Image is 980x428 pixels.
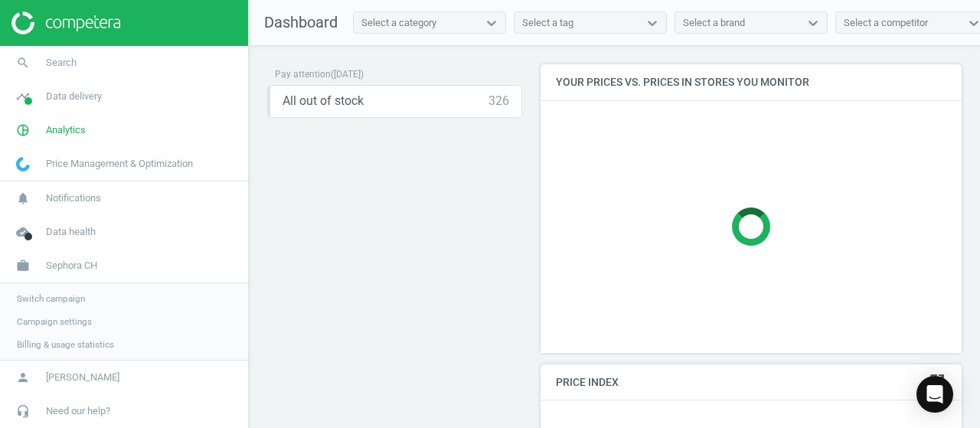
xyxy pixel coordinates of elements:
[488,93,509,109] div: 326
[46,225,96,239] span: Data health
[8,48,38,77] i: search
[8,116,38,145] i: pie_chart_outlined
[46,123,86,137] span: Analytics
[46,371,119,384] span: [PERSON_NAME]
[46,404,110,418] span: Need our help?
[8,82,38,111] i: timeline
[8,251,38,280] i: work
[11,11,120,34] img: ajHJNr6hYgQAAAAASUVORK5CYII=
[17,315,92,328] span: Campaign settings
[46,90,102,103] span: Data delivery
[541,364,962,400] h4: Price Index
[46,157,193,171] span: Price Management & Optimization
[275,69,331,80] span: Pay attention
[8,397,38,426] i: headset_mic
[17,338,114,351] span: Billing & usage statistics
[264,13,338,31] span: Dashboard
[683,16,745,30] div: Select a brand
[8,184,38,213] i: notifications
[8,217,38,247] i: cloud_done
[928,372,946,390] i: open_in_new
[844,16,928,30] div: Select a competitor
[541,64,962,100] h4: Your prices vs. prices in stores you monitor
[16,157,30,172] img: wGWNvw8QSZomAAAAABJRU5ErkJggg==
[916,376,953,413] div: Open Intercom Messenger
[361,16,436,30] div: Select a category
[8,363,38,392] i: person
[46,56,77,70] span: Search
[17,292,85,305] span: Switch campaign
[928,372,946,392] a: open_in_new
[46,191,101,205] span: Notifications
[331,69,364,80] span: ( [DATE] )
[46,259,97,273] span: Sephora CH
[283,93,364,109] span: All out of stock
[522,16,573,30] div: Select a tag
